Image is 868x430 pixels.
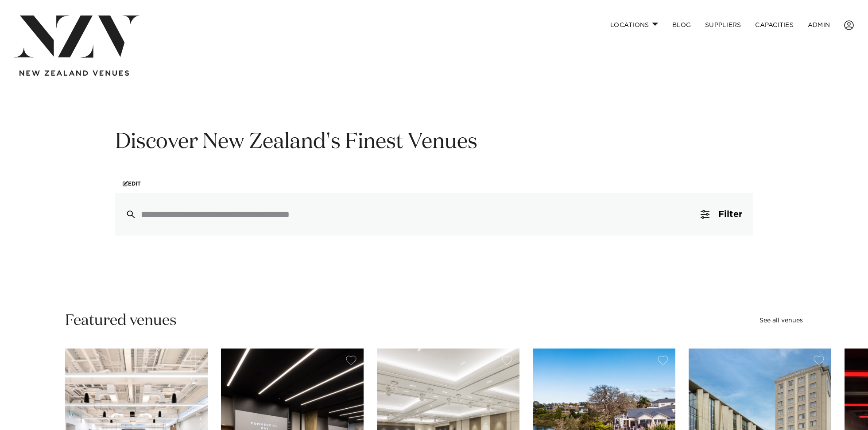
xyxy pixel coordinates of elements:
a: Capacities [748,15,801,35]
a: Edit [115,174,148,193]
img: new-zealand-venues-text.png [19,70,129,76]
h2: Featured venues [65,311,177,331]
img: nzv-logo.png [14,15,139,58]
a: BLOG [665,15,698,35]
a: SUPPLIERS [698,15,748,35]
span: Filter [718,210,742,219]
button: Filter [690,193,753,236]
h1: Discover New Zealand's Finest Venues [115,128,753,156]
a: See all venues [759,318,803,324]
a: Locations [603,15,665,35]
a: ADMIN [801,15,837,35]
